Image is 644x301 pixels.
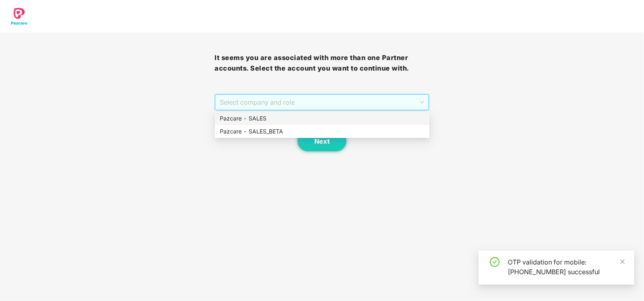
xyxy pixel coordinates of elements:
span: Next [314,138,330,145]
button: Next [298,131,346,151]
div: Pazcare - SALES [215,112,429,125]
div: Pazcare - SALES [220,114,425,123]
span: Select company and role [220,95,424,110]
div: OTP validation for mobile: [PHONE_NUMBER] successful [508,257,625,277]
div: Pazcare - SALES_BETA [220,127,425,136]
span: close [620,259,625,264]
h3: It seems you are associated with more than one Partner accounts. Select the account you want to c... [215,53,429,73]
div: Pazcare - SALES_BETA [215,125,429,138]
span: check-circle [490,257,500,267]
